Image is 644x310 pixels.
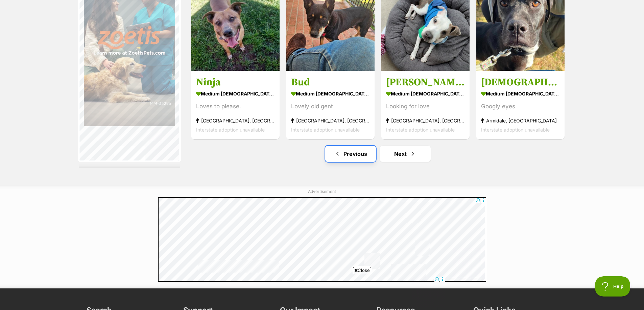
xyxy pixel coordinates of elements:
[191,71,280,139] a: Ninja medium [DEMOGRAPHIC_DATA] Dog Loves to please. [GEOGRAPHIC_DATA], [GEOGRAPHIC_DATA] Interst...
[196,88,275,98] strong: medium [DEMOGRAPHIC_DATA] Dog
[481,76,559,88] h3: [DEMOGRAPHIC_DATA]
[476,71,565,139] a: [DEMOGRAPHIC_DATA] medium [DEMOGRAPHIC_DATA] Dog Googly eyes Armidale, [GEOGRAPHIC_DATA] Intersta...
[481,88,559,98] strong: medium [DEMOGRAPHIC_DATA] Dog
[481,126,550,132] span: Interstate adoption unavailable
[196,102,275,111] div: Loves to please.
[386,88,464,98] strong: medium [DEMOGRAPHIC_DATA] Dog
[325,146,376,162] a: Previous page
[196,76,275,88] h3: Ninja
[353,267,371,274] span: Close
[386,102,464,111] div: Looking for love
[291,76,369,88] h3: Bud
[190,146,566,162] nav: Pagination
[291,116,369,125] strong: [GEOGRAPHIC_DATA], [GEOGRAPHIC_DATA]
[291,88,369,98] strong: medium [DEMOGRAPHIC_DATA] Dog
[386,76,464,88] h3: [PERSON_NAME]
[196,116,275,125] strong: [GEOGRAPHIC_DATA], [GEOGRAPHIC_DATA]
[291,102,369,111] div: Lovely old gent
[381,71,470,139] a: [PERSON_NAME] medium [DEMOGRAPHIC_DATA] Dog Looking for love [GEOGRAPHIC_DATA], [GEOGRAPHIC_DATA]...
[286,71,375,139] a: Bud medium [DEMOGRAPHIC_DATA] Dog Lovely old gent [GEOGRAPHIC_DATA], [GEOGRAPHIC_DATA] Interstate...
[199,276,445,307] iframe: Advertisement
[481,102,559,111] div: Googly eyes
[380,146,431,162] a: Next page
[158,197,486,282] iframe: Advertisement
[386,116,464,125] strong: [GEOGRAPHIC_DATA], [GEOGRAPHIC_DATA]
[386,126,455,132] span: Interstate adoption unavailable
[291,126,360,132] span: Interstate adoption unavailable
[595,276,630,297] iframe: Help Scout Beacon - Open
[481,116,559,125] strong: Armidale, [GEOGRAPHIC_DATA]
[196,126,265,132] span: Interstate adoption unavailable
